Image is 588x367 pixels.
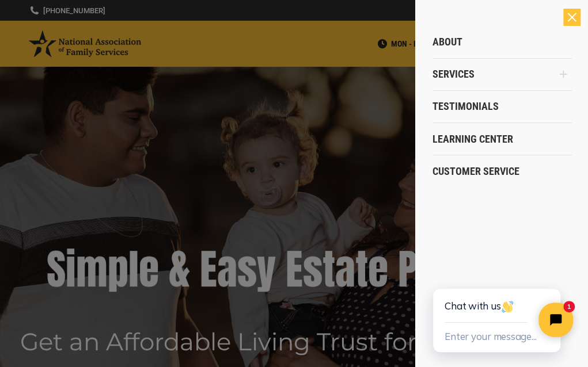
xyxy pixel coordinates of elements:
span: Customer Service [433,165,519,178]
a: About [433,26,572,58]
a: Customer Service [433,155,572,188]
span: Testimonials [433,100,499,113]
a: Learning Center [433,123,572,155]
span: About [433,36,462,48]
a: Testimonials [433,90,572,123]
iframe: Tidio Chat [405,252,588,367]
span: Services [433,68,475,81]
div: Close [563,9,581,26]
span: Learning Center [433,133,513,146]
